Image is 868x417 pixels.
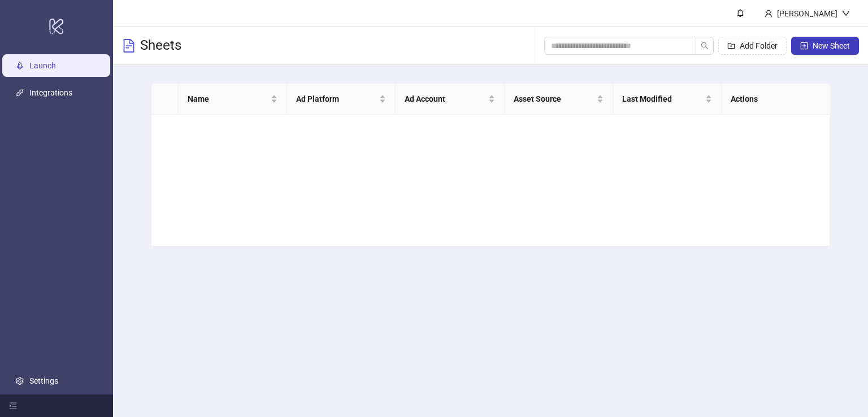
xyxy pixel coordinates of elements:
a: Launch [29,61,56,70]
span: Ad Account [405,93,485,105]
div: [PERSON_NAME] [772,7,842,20]
a: Settings [29,376,58,385]
span: Add Folder [740,41,778,50]
span: New Sheet [813,41,850,50]
button: Add Folder [718,37,787,55]
span: menu-fold [9,402,17,410]
th: Ad Platform [287,84,396,115]
h3: Sheets [140,37,181,55]
span: file-text [122,39,136,53]
th: Name [179,84,287,115]
span: Ad Platform [296,93,377,105]
span: Asset Source [514,93,594,105]
button: New Sheet [791,37,859,55]
span: folder-add [727,42,735,50]
span: Last Modified [622,93,703,105]
span: user [765,10,772,18]
span: plus-square [800,42,808,50]
th: Actions [722,84,830,115]
span: bell [736,9,744,17]
th: Ad Account [396,84,504,115]
span: search [701,42,709,50]
span: Name [188,93,268,105]
th: Last Modified [613,84,722,115]
a: Integrations [29,88,72,97]
span: down [842,10,850,18]
th: Asset Source [505,84,613,115]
